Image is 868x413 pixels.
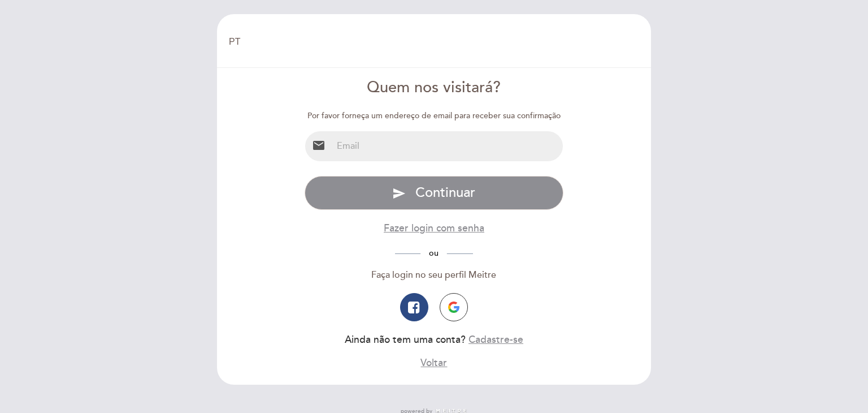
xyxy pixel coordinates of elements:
[415,184,475,201] span: Continuar
[305,176,564,210] button: send Continuar
[392,187,406,200] i: send
[420,248,447,258] span: ou
[420,356,447,370] button: Voltar
[305,77,564,99] div: Quem nos visitará?
[305,269,564,282] div: Faça login no seu perfil Meitre
[384,221,484,235] button: Fazer login com senha
[305,110,564,122] div: Por favor forneça um endereço de email para receber sua confirmação
[332,131,563,161] input: Email
[468,333,523,347] button: Cadastre-se
[448,302,459,313] img: icon-google.png
[345,334,466,346] span: Ainda não tem uma conta?
[312,139,325,152] i: email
